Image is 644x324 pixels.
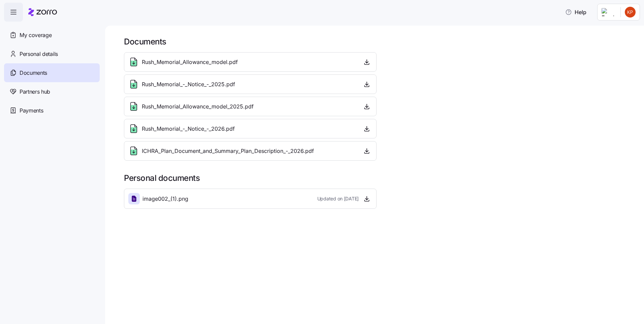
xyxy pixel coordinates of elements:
[20,106,43,115] span: Payments
[4,82,100,101] a: Partners hub
[20,31,52,39] span: My coverage
[124,173,635,183] h1: Personal documents
[20,88,50,96] span: Partners hub
[142,147,314,155] span: ICHRA_Plan_Document_and_Summary_Plan_Description_-_2026.pdf
[142,125,235,133] span: Rush_Memorial_-_Notice_-_2026.pdf
[4,44,100,63] a: Personal details
[317,195,359,202] span: Updated on [DATE]
[602,8,615,16] img: Employer logo
[20,50,58,58] span: Personal details
[142,80,235,89] span: Rush_Memorial_-_Notice_-_2025.pdf
[20,69,47,77] span: Documents
[4,101,100,120] a: Payments
[142,195,188,203] span: image002_(1).png
[142,102,254,111] span: Rush_Memorial_Allowance_model_2025.pdf
[4,26,100,44] a: My coverage
[625,7,636,18] img: 9b89d3bd08c36ed595b9bd7081cae4f5
[124,36,635,47] h1: Documents
[142,58,238,66] span: Rush_Memorial_Allowance_model.pdf
[565,8,586,16] span: Help
[4,63,100,82] a: Documents
[560,5,592,19] button: Help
